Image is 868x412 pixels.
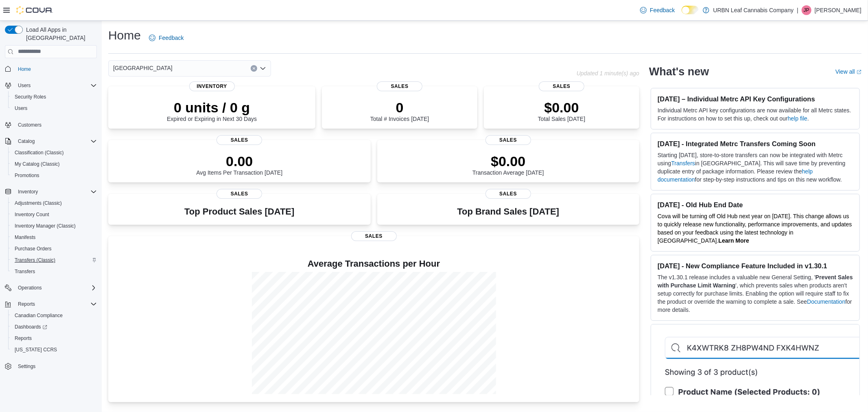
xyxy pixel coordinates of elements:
[15,211,49,218] span: Inventory Count
[11,92,97,102] span: Security Roles
[15,324,47,330] span: Dashboards
[658,213,852,244] span: Cova will be turning off Old Hub next year on [DATE]. This change allows us to quickly release ne...
[15,136,38,146] button: Catalog
[15,268,35,275] span: Transfers
[370,99,429,122] div: Total # Invoices [DATE]
[682,6,699,14] input: Dark Mode
[8,209,100,220] button: Inventory Count
[11,255,59,265] a: Transfers (Classic)
[658,273,853,314] p: The v1.30.1 release includes a valuable new General Setting, ' ', which prevents sales when produ...
[577,70,639,77] p: Updated 1 minute(s) ago
[167,99,257,116] p: 0 units / 0 g
[8,333,100,344] button: Reports
[671,160,695,167] a: Transfers
[11,148,97,158] span: Classification (Classic)
[8,103,100,114] button: Users
[18,301,35,307] span: Reports
[15,361,97,371] span: Settings
[11,311,66,320] a: Canadian Compliance
[11,221,79,231] a: Inventory Manager (Classic)
[11,244,97,254] span: Purchase Orders
[370,99,429,116] p: 0
[835,68,861,75] a: View allExternal link
[8,147,100,158] button: Classification (Classic)
[15,64,97,74] span: Home
[650,6,675,14] span: Feedback
[807,298,845,305] a: Documentation
[15,149,64,156] span: Classification (Classic)
[15,161,60,167] span: My Catalog (Classic)
[857,70,861,75] svg: External link
[8,344,100,355] button: [US_STATE] CCRS
[11,92,49,102] a: Security Roles
[15,346,57,353] span: [US_STATE] CCRS
[472,153,544,176] div: Transaction Average [DATE]
[189,81,235,91] span: Inventory
[11,333,97,343] span: Reports
[788,115,807,122] a: help file
[8,266,100,277] button: Transfers
[15,64,34,74] a: Home
[15,223,76,229] span: Inventory Manager (Classic)
[18,138,35,145] span: Catalog
[539,81,584,91] span: Sales
[8,91,100,103] button: Security Roles
[719,237,749,244] a: Learn More
[8,170,100,181] button: Promotions
[18,66,31,72] span: Home
[15,172,39,179] span: Promotions
[15,81,34,90] button: Users
[11,322,50,332] a: Dashboards
[804,5,809,15] span: JP
[15,299,97,309] span: Reports
[2,63,100,75] button: Home
[649,65,709,78] h2: What's new
[15,81,97,90] span: Users
[260,65,266,72] button: Open list of options
[11,221,97,231] span: Inventory Manager (Classic)
[658,140,853,148] h3: [DATE] - Integrated Metrc Transfers Coming Soon
[11,148,67,158] a: Classification (Classic)
[351,231,397,241] span: Sales
[11,171,97,180] span: Promotions
[196,153,282,176] div: Avg Items Per Transaction [DATE]
[15,187,97,197] span: Inventory
[658,168,813,183] a: help documentation
[8,310,100,321] button: Canadian Compliance
[2,298,100,310] button: Reports
[184,207,294,217] h3: Top Product Sales [DATE]
[216,189,262,199] span: Sales
[658,106,853,123] p: Individual Metrc API key configurations are now available for all Metrc states. For instructions ...
[377,81,422,91] span: Sales
[658,274,853,289] strong: Prevent Sales with Purchase Limit Warning
[251,65,257,72] button: Clear input
[797,5,798,15] p: |
[18,188,38,195] span: Inventory
[485,135,531,145] span: Sales
[538,99,585,116] p: $0.00
[216,135,262,145] span: Sales
[11,198,97,208] span: Adjustments (Classic)
[11,267,97,276] span: Transfers
[658,151,853,184] p: Starting [DATE], store-to-store transfers can now be integrated with Metrc using in [GEOGRAPHIC_D...
[11,255,97,265] span: Transfers (Classic)
[2,186,100,197] button: Inventory
[485,189,531,199] span: Sales
[15,312,63,319] span: Canadian Compliance
[637,2,678,18] a: Feedback
[11,244,55,254] a: Purchase Orders
[2,282,100,294] button: Operations
[15,257,55,263] span: Transfers (Classic)
[11,159,97,169] span: My Catalog (Classic)
[15,362,39,371] a: Settings
[8,232,100,243] button: Manifests
[802,5,811,15] div: Jess Pettitt
[15,200,62,206] span: Adjustments (Classic)
[18,285,42,291] span: Operations
[15,120,97,130] span: Customers
[11,311,97,320] span: Canadian Compliance
[538,99,585,122] div: Total Sales [DATE]
[8,243,100,254] button: Purchase Orders
[11,267,38,276] a: Transfers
